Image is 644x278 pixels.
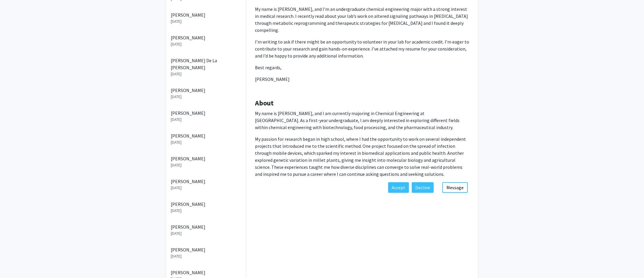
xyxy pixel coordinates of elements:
[171,253,241,259] p: [DATE]
[171,132,241,139] p: [PERSON_NAME]
[388,182,409,193] button: Accept
[171,201,241,208] p: [PERSON_NAME]
[171,178,241,185] p: [PERSON_NAME]
[255,6,469,34] p: My name is [PERSON_NAME], and I’m an undergraduate chemical engineering major with a strong inter...
[255,98,274,107] b: About
[171,208,241,214] p: [DATE]
[171,155,241,162] p: [PERSON_NAME]
[255,135,469,178] p: My passion for research began in high school, where I had the opportunity to work on several inde...
[171,18,241,25] p: [DATE]
[171,269,241,276] p: [PERSON_NAME]
[171,162,241,168] p: [DATE]
[255,64,469,71] p: Best regards,
[171,94,241,100] p: [DATE]
[171,223,241,230] p: [PERSON_NAME]
[171,110,241,117] p: [PERSON_NAME]
[171,57,241,71] p: [PERSON_NAME] De La [PERSON_NAME]
[255,110,469,131] p: My name is [PERSON_NAME], and I am currently majoring in Chemical Engineering at [GEOGRAPHIC_DATA...
[171,139,241,145] p: [DATE]
[255,38,469,59] p: I’m writing to ask if there might be an opportunity to volunteer in your lab for academic credit....
[442,182,468,193] button: Message
[171,34,241,41] p: [PERSON_NAME]
[171,41,241,47] p: [DATE]
[171,185,241,191] p: [DATE]
[412,182,434,193] button: Decline
[171,246,241,253] p: [PERSON_NAME]
[4,252,25,274] iframe: Chat
[171,230,241,237] p: [DATE]
[171,117,241,123] p: [DATE]
[171,87,241,94] p: [PERSON_NAME]
[255,76,469,83] p: [PERSON_NAME]
[171,11,241,18] p: [PERSON_NAME]
[171,71,241,77] p: [DATE]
